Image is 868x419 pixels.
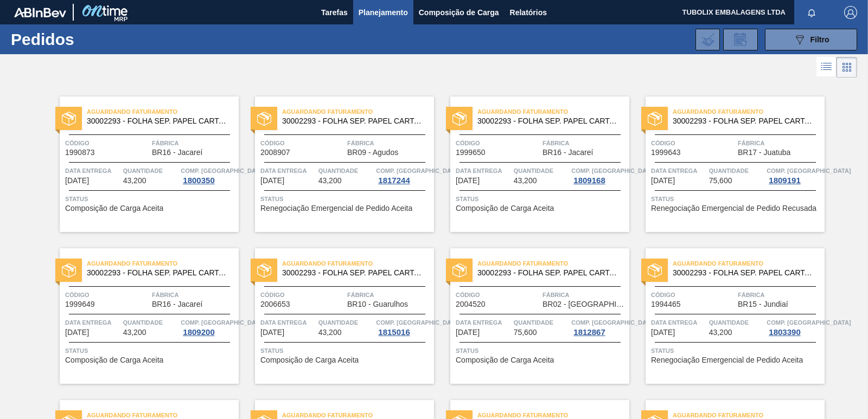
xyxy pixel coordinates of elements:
span: Comp. Carga [767,317,851,328]
span: Status [456,194,627,204]
span: 30002293 - FOLHA SEP. PAPEL CARTAO 1200x1000M 350g [477,269,621,277]
a: statusAguardando Faturamento30002293 - FOLHA SEP. PAPEL CARTAO 1200x1000M 350gCódigo1999649Fábric... [43,248,239,384]
span: 30002293 - FOLHA SEP. PAPEL CARTAO 1200x1000M 350g [477,117,621,125]
div: Visão em Lista [816,57,837,78]
img: status [648,112,662,126]
span: Composição de Carga Aceita [456,356,554,364]
span: BR17 - Juatuba [738,149,790,157]
span: Renegociação Emergencial de Pedido Aceita [651,356,803,364]
span: BR16 - Jacareí [152,149,202,157]
span: Data entrega [65,317,120,328]
span: BR15 - Jundiaí [738,300,788,308]
span: Código [65,138,149,149]
a: Comp. [GEOGRAPHIC_DATA]1800350 [181,165,236,185]
span: 30002293 - FOLHA SEP. PAPEL CARTAO 1200x1000M 350g [87,269,230,277]
span: 10/09/2025 [456,177,480,185]
h1: Pedidos [11,33,168,46]
span: 75,600 [709,177,732,185]
span: 1994465 [651,300,681,308]
div: 1815016 [376,328,412,337]
span: 43,200 [123,177,146,185]
span: Fábrica [347,289,431,300]
span: Data entrega [260,317,316,328]
span: Composição de Carga Aceita [456,204,554,212]
span: Comp. Carga [571,165,655,176]
div: 1812867 [571,328,607,337]
a: statusAguardando Faturamento30002293 - FOLHA SEP. PAPEL CARTAO 1200x1000M 350gCódigo1999643Fábric... [629,96,825,232]
img: status [452,263,467,278]
span: 43,200 [123,328,146,337]
img: status [257,263,271,278]
a: Comp. [GEOGRAPHIC_DATA]1809168 [571,165,627,185]
span: BR09 - Agudos [347,149,398,157]
span: 15/09/2025 [651,328,675,337]
span: 30002293 - FOLHA SEP. PAPEL CARTAO 1200x1000M 350g [282,117,425,125]
span: Aguardando Faturamento [282,258,434,269]
span: Data entrega [65,165,120,176]
a: statusAguardando Faturamento30002293 - FOLHA SEP. PAPEL CARTAO 1200x1000M 350gCódigo1990873Fábric... [43,96,239,232]
span: 2004520 [456,300,486,308]
div: 1809200 [181,328,216,337]
a: Comp. [GEOGRAPHIC_DATA]1803390 [767,317,822,337]
span: 30002293 - FOLHA SEP. PAPEL CARTAO 1200x1000M 350g [673,269,816,277]
span: 75,600 [514,328,537,337]
img: status [452,112,467,126]
div: Solicitação de Revisão de Pedidos [723,29,758,50]
span: Aguardando Faturamento [477,106,629,117]
span: 1990873 [65,149,95,157]
span: Aguardando Faturamento [87,258,239,269]
button: Filtro [765,29,857,50]
span: 43,200 [318,177,342,185]
span: 15/09/2025 [456,328,480,337]
span: BR16 - Jacareí [542,149,593,157]
span: Tarefas [321,6,348,19]
a: statusAguardando Faturamento30002293 - FOLHA SEP. PAPEL CARTAO 1200x1000M 350gCódigo2006653Fábric... [239,248,434,384]
span: Código [456,289,540,300]
span: Comp. Carga [571,317,655,328]
span: Código [651,138,735,149]
a: Comp. [GEOGRAPHIC_DATA]1817244 [376,165,431,185]
span: Fábrica [738,138,822,149]
img: status [257,112,271,126]
span: Fábrica [152,138,236,149]
span: Composição de Carga Aceita [260,356,359,364]
span: 10/09/2025 [260,177,284,185]
span: Comp. Carga [767,165,851,176]
span: Data entrega [456,165,511,176]
span: BR02 - Sergipe [542,300,627,308]
div: Importar Negociações dos Pedidos [695,29,720,50]
span: Renegociação Emergencial de Pedido Aceita [260,204,412,212]
span: BR10 - Guarulhos [347,300,408,308]
button: Notificações [794,5,829,20]
span: Filtro [810,35,829,44]
div: 1809191 [767,176,802,185]
span: 2008907 [260,149,290,157]
span: Status [260,194,431,204]
img: status [62,263,76,278]
span: Comp. Carga [181,317,265,328]
span: Código [651,289,735,300]
span: Comp. Carga [376,317,460,328]
span: 12/09/2025 [65,328,89,337]
span: Quantidade [709,317,764,328]
span: 43,200 [709,328,732,337]
span: Quantidade [123,165,178,176]
div: Visão em Cards [837,57,857,78]
div: 1809168 [571,176,607,185]
span: Composição de Carga Aceita [65,356,163,364]
span: Fábrica [542,289,627,300]
span: Fábrica [738,289,822,300]
span: Aguardando Faturamento [282,106,434,117]
span: Aguardando Faturamento [87,106,239,117]
span: Planejamento [359,6,408,19]
span: Aguardando Faturamento [673,106,825,117]
a: statusAguardando Faturamento30002293 - FOLHA SEP. PAPEL CARTAO 1200x1000M 350gCódigo2008907Fábric... [239,96,434,232]
span: 30002293 - FOLHA SEP. PAPEL CARTAO 1200x1000M 350g [673,117,816,125]
span: Status [260,345,431,356]
span: Data entrega [456,317,511,328]
span: Fábrica [347,138,431,149]
span: Quantidade [318,165,374,176]
span: Quantidade [514,165,569,176]
span: Data entrega [260,165,316,176]
span: Código [456,138,540,149]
